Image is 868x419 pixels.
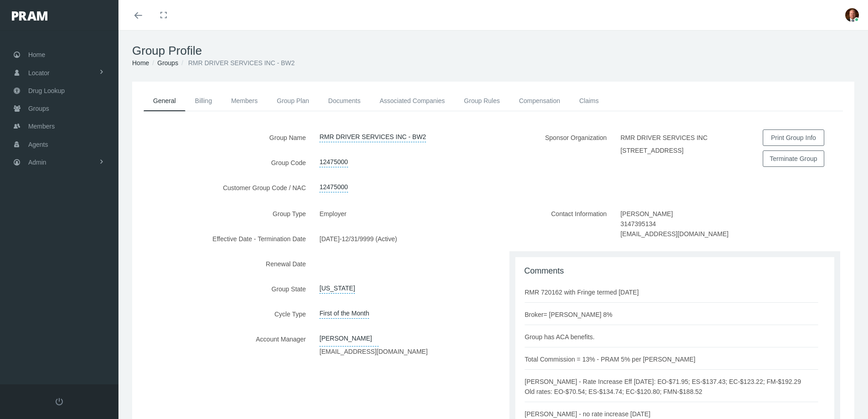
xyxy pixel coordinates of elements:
label: Group Name [132,129,313,145]
a: RMR DRIVER SERVICES INC - BW2 [319,129,426,142]
label: [PERSON_NAME] [621,206,680,219]
div: [PERSON_NAME] - no rate increase [DATE] [525,409,660,419]
label: Renewal Date [132,256,313,272]
label: Employer [319,206,353,222]
label: Group Type [132,206,313,222]
img: PRAM_20_x_78.png [12,11,47,21]
button: Print Group Info [763,129,824,146]
label: Effective Date - Termination Date [132,231,313,247]
a: Claims [570,91,608,111]
label: Group State [132,281,313,297]
a: Groups [157,59,178,67]
button: Terminate Group [763,150,824,167]
label: Customer Group Code / NAC [132,180,313,196]
span: Home [28,46,45,63]
a: Associated Companies [370,91,454,111]
a: General [144,91,185,111]
span: Groups [28,100,49,117]
span: Agents [28,136,48,153]
a: [US_STATE] [319,281,355,294]
div: [PERSON_NAME] - Rate Increase Eff [DATE]: EO-$71.95; ES-$137.43; EC-$123.22; FM-$192.29 Old rates... [525,377,818,397]
label: Cycle Type [132,306,313,322]
a: Billing [185,91,221,111]
a: [PERSON_NAME] [319,331,379,347]
label: [STREET_ADDRESS] [621,145,683,155]
label: (Active) [375,231,404,247]
img: S_Profile_Picture_693.jpg [845,8,859,22]
a: Group Rules [454,91,509,111]
a: Members [221,91,267,111]
div: RMR 720162 with Fringe termed [DATE] [525,287,648,297]
label: Account Manager [132,331,313,360]
div: - [313,231,493,247]
span: Locator [28,64,50,82]
h1: Comments [524,266,825,276]
div: Group has ACA benefits. [525,332,604,342]
span: Drug Lookup [28,82,65,99]
span: RMR DRIVER SERVICES INC - BW2 [188,59,295,67]
a: 12475000 [319,155,348,167]
label: Contact Information [493,206,614,242]
div: Broker= [PERSON_NAME] 8% [525,310,622,320]
span: Members [28,118,55,135]
div: Total Commission = 13% - PRAM 5% per [PERSON_NAME] [525,354,705,364]
a: 12475000 [319,180,348,192]
span: Admin [28,154,46,171]
a: Home [132,59,149,67]
label: Sponsor Organization [493,129,614,171]
a: Documents [318,91,370,111]
a: Compensation [509,91,570,111]
span: First of the Month [319,306,369,319]
label: 3147395134 [621,219,656,229]
label: [EMAIL_ADDRESS][DOMAIN_NAME] [621,229,729,239]
a: Group Plan [267,91,319,111]
label: RMR DRIVER SERVICES INC [621,129,714,145]
h1: Group Profile [132,44,854,58]
label: [EMAIL_ADDRESS][DOMAIN_NAME] [319,347,427,357]
label: [DATE] [319,231,339,247]
label: Group Code [132,155,313,171]
label: 12/31/9999 [342,231,374,247]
